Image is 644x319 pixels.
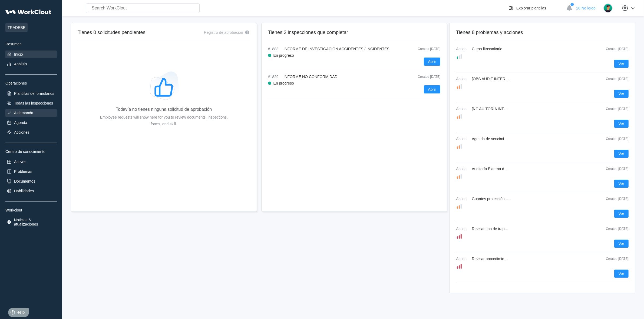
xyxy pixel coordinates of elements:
span: Curso fitosanitario [472,47,502,51]
button: Ver [614,90,629,98]
img: user.png [603,4,613,13]
span: #1829 [268,75,282,79]
div: Centro de conocimiento [5,149,57,154]
div: Operaciones [5,81,57,85]
a: Noticias & atualizaciones [5,217,57,227]
span: #1883 [268,47,282,51]
span: TRADEBE [5,23,28,32]
a: Activos [5,158,57,166]
span: Action [456,197,470,201]
div: Created [DATE] [602,257,629,261]
div: A demanda [14,111,33,115]
span: Action [456,77,470,81]
button: Abrir [424,85,441,93]
div: Problemas [14,169,32,174]
span: Abrir [428,60,436,63]
span: INFORME NO CONFORMIDAD [284,75,338,79]
div: Created [DATE] [602,227,629,231]
h2: Tienes 2 inspecciones que completar [268,29,441,36]
a: Acciones [5,129,57,136]
span: Revisar tipo de trapos usados para limpieza [472,227,545,231]
span: Ver [619,92,624,96]
div: Created [DATE] [602,137,629,141]
span: Ver [619,182,624,186]
span: Auditoría Externa de Cumplimiento Legal MA [472,167,547,171]
span: Ver [619,152,624,156]
div: Habilidades [14,189,34,193]
div: Created [DATE] [602,197,629,201]
span: Agenda de vencimientos [472,137,513,141]
span: Ver [619,62,624,66]
a: Agenda [5,119,57,126]
button: Ver [614,60,629,68]
button: Ver [614,180,629,188]
div: Workclout [5,208,57,212]
div: Created [DATE] [602,107,629,111]
div: Employee requests will show here for you to review documents, inspections, forms, and skill. [96,114,232,127]
span: Ver [619,242,624,246]
div: Created [DATE] [602,47,629,51]
span: [NC AUITORIA INTERNA] ACTUALIZACIÓN ASPECTOS AMBIENTALES [472,107,595,111]
a: Análisis [5,60,57,68]
span: [OBS AUDIT INTERNA] CONTRATO RESIDUOS CÁPSULAS CAFE [472,77,587,81]
a: Problemas [5,168,57,175]
div: Plantillas de formularios [14,91,54,96]
div: Explorar plantillas [516,6,546,10]
span: 28 No leído [576,6,596,10]
span: Guantes protección mecánica aptos para HC [472,197,547,201]
span: Ver [619,122,624,126]
button: Ver [614,270,629,278]
span: Action [456,107,470,111]
div: En progreso [273,53,294,58]
div: Resumen [5,42,57,46]
span: Ver [619,212,624,216]
h2: Tienes 0 solicitudes pendientes [78,29,146,36]
span: Ver [619,272,624,276]
a: Habilidades [5,187,57,195]
button: Abrir [424,58,441,66]
button: Ver [614,150,629,158]
a: A demanda [5,109,57,117]
input: Search WorkClout [86,3,200,13]
div: Activos [14,160,26,164]
span: Action [456,47,470,51]
div: Todavía no tienes ninguna solicitud de aprobación [116,107,212,112]
a: Inicio [5,51,57,58]
a: Plantillas de formularios [5,90,57,97]
div: Agenda [14,120,27,125]
span: Abrir [428,88,436,91]
div: Registro de aprobación [204,30,243,35]
div: En progreso [273,81,294,85]
div: Created [DATE] [405,75,440,79]
button: Ver [614,240,629,248]
span: Action [456,137,470,141]
button: Ver [614,210,629,218]
h2: Tienes 8 problemas y acciones [456,29,629,36]
div: Created [DATE] [602,77,629,81]
div: Created [DATE] [405,47,440,51]
span: Revisar procedimiento almacenaje residuos [472,257,545,261]
div: Todas las inspecciones [14,101,53,105]
span: INFORME DE INVESTIGACIÓN ACCIDENTES / INCIDENTES [284,47,389,51]
div: Acciones [14,130,29,135]
div: Documentos [14,179,35,183]
span: Action [456,167,470,171]
div: Inicio [14,52,23,56]
div: Análisis [14,62,27,66]
div: Noticias & atualizaciones [14,218,56,226]
button: Ver [614,120,629,128]
span: Action [456,227,470,231]
span: Action [456,257,470,261]
a: Documentos [5,177,57,185]
a: Todas las inspecciones [5,99,57,107]
div: Created [DATE] [602,167,629,171]
a: Explorar plantillas [508,5,564,11]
